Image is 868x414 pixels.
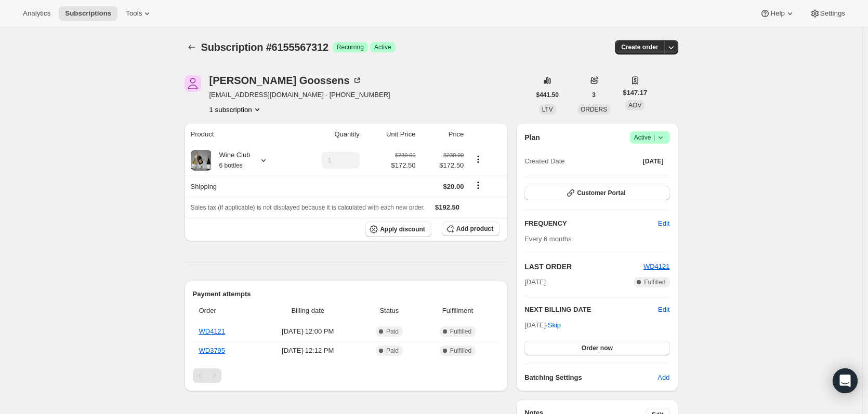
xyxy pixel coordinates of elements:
button: Customer Portal [524,186,669,200]
span: Frederic Goossens [185,75,201,92]
span: Paid [386,347,399,355]
h2: Payment attempts [193,289,500,299]
a: WD4121 [199,327,226,335]
small: 6 bottles [219,162,243,169]
button: Add product [442,222,499,236]
th: Quantity [293,123,363,146]
span: Add [657,372,669,383]
span: $441.50 [536,91,559,99]
button: Settings [804,6,851,21]
small: $230.00 [395,152,415,158]
h6: Batching Settings [524,372,657,383]
span: Apply discount [380,225,425,233]
button: [DATE] [637,154,670,169]
span: Fulfilled [450,347,471,355]
img: product img [191,150,212,171]
span: Paid [386,327,399,336]
th: Price [418,123,467,146]
span: Active [634,132,666,143]
span: Active [374,43,391,51]
h2: Plan [524,132,540,143]
div: Wine Club [212,150,251,171]
span: Skip [548,320,561,330]
button: Add [651,369,676,386]
span: $172.50 [391,160,415,171]
span: [DATE] · 12:12 PM [259,346,357,356]
span: [DATE] · [524,321,561,329]
h2: FREQUENCY [524,218,658,229]
div: Open Intercom Messenger [833,368,858,393]
span: Every 6 months [524,235,571,243]
span: Analytics [23,9,50,18]
th: Order [193,299,256,322]
span: [DATE] [643,157,664,165]
button: Skip [542,317,567,334]
span: Fulfilled [450,327,471,336]
th: Unit Price [363,123,419,146]
button: Create order [615,40,664,54]
span: Help [770,9,784,18]
span: Settings [820,9,845,18]
button: Apply discount [365,222,431,237]
span: | [653,133,655,142]
small: $230.00 [443,152,464,158]
span: Fulfillment [422,306,493,316]
span: Fulfilled [644,278,665,286]
nav: Pagination [193,368,500,383]
button: Edit [652,215,676,232]
button: Help [754,6,801,21]
span: 3 [592,91,596,99]
span: Recurring [337,43,364,51]
span: Order now [582,344,613,352]
span: Status [363,306,416,316]
span: Sales tax (if applicable) is not displayed because it is calculated with each new order. [191,204,425,211]
span: Billing date [259,306,357,316]
h2: NEXT BILLING DATE [524,305,658,315]
button: Analytics [17,6,57,21]
button: Order now [524,341,669,355]
button: 3 [586,88,602,102]
span: [EMAIL_ADDRESS][DOMAIN_NAME] · [PHONE_NUMBER] [209,90,390,100]
button: Shipping actions [470,180,486,191]
span: Subscription #6155567312 [201,42,328,53]
button: Product actions [470,154,486,165]
span: $20.00 [443,183,464,190]
button: Product actions [209,104,262,115]
span: Create order [621,43,658,51]
span: Edit [658,218,669,229]
span: Subscriptions [65,9,111,18]
a: WD3795 [199,347,226,354]
span: Customer Portal [577,189,625,197]
h2: LAST ORDER [524,261,643,272]
span: [DATE] [524,277,546,287]
button: WD4121 [643,261,670,272]
a: WD4121 [643,263,670,270]
span: $192.50 [435,203,459,211]
span: Created Date [524,156,564,167]
span: LTV [542,106,553,113]
th: Product [185,123,293,146]
span: AOV [628,102,641,109]
button: Subscriptions [185,40,199,54]
span: Tools [126,9,142,18]
button: Tools [120,6,159,21]
span: Add product [456,225,493,233]
span: [DATE] · 12:00 PM [259,326,357,337]
span: $172.50 [422,160,464,171]
button: Subscriptions [59,6,117,21]
th: Shipping [185,175,293,198]
div: [PERSON_NAME] Goossens [209,75,362,86]
span: $147.17 [623,88,647,98]
span: ORDERS [581,106,607,113]
button: Edit [658,305,669,315]
button: $441.50 [530,88,565,102]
